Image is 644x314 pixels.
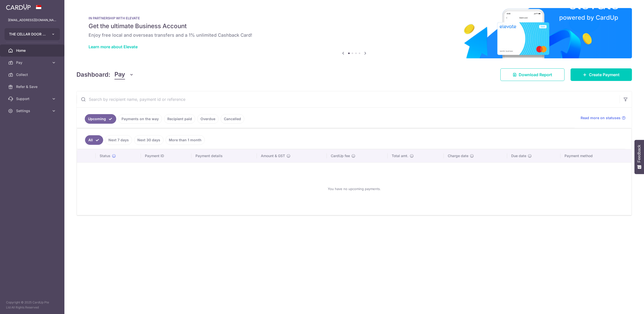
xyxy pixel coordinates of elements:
[581,115,626,120] a: Read more on statuses
[637,145,641,162] span: Feedback
[392,153,408,158] span: Total amt.
[16,48,49,53] span: Home
[89,16,620,20] p: IN PARTNERSHIP WITH ELEVATE
[191,149,257,162] th: Payment details
[76,8,632,58] img: Renovation banner
[85,135,103,145] a: All
[6,4,31,10] img: CardUp
[16,60,49,65] span: Pay
[89,22,620,30] h5: Get the ultimate Business Account
[100,153,110,158] span: Status
[118,114,162,124] a: Payments on the way
[89,44,138,49] a: Learn more about Elevate
[197,114,219,124] a: Overdue
[89,32,620,38] h6: Enjoy free local and overseas transfers and a 1% unlimited Cashback Card!
[85,114,116,124] a: Upcoming
[560,149,631,162] th: Payment method
[141,149,191,162] th: Payment ID
[581,115,621,120] span: Read more on statuses
[16,96,49,101] span: Support
[500,68,565,81] a: Download Report
[448,153,468,158] span: Charge date
[16,108,49,113] span: Settings
[8,18,56,23] p: [EMAIL_ADDRESS][DOMAIN_NAME]
[166,135,205,145] a: More than 1 month
[634,140,644,174] button: Feedback - Show survey
[83,167,625,211] div: You have no upcoming payments.
[114,70,134,79] button: Pay
[9,32,46,37] span: THE CELLAR DOOR PTE LTD
[134,135,164,145] a: Next 30 days
[16,72,49,77] span: Collect
[589,72,620,78] span: Create Payment
[164,114,195,124] a: Recipient paid
[114,70,125,79] span: Pay
[519,72,552,78] span: Download Report
[261,153,285,158] span: Amount & GST
[571,68,632,81] a: Create Payment
[77,91,620,107] input: Search by recipient name, payment id or reference
[331,153,350,158] span: CardUp fee
[221,114,244,124] a: Cancelled
[5,28,60,40] button: THE CELLAR DOOR PTE LTD
[105,135,132,145] a: Next 7 days
[76,70,110,79] h4: Dashboard:
[511,153,526,158] span: Due date
[16,84,49,89] span: Refer & Save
